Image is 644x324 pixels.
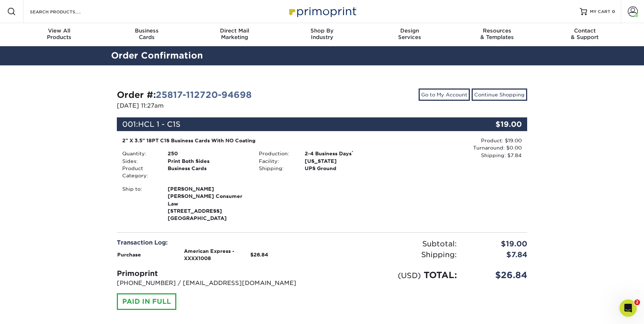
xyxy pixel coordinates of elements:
input: SEARCH PRODUCTS..... [29,7,100,16]
strong: [GEOGRAPHIC_DATA] [168,185,248,221]
iframe: Intercom live chat [619,299,637,317]
div: 001: [117,117,459,131]
div: UPS Ground [299,165,391,172]
a: Direct MailMarketing [191,23,278,46]
p: [DATE] 11:27am [117,101,317,110]
p: [PHONE_NUMBER] / [EMAIL_ADDRESS][DOMAIN_NAME] [117,279,317,288]
div: 2" X 3.5" 18PT C1S Business Cards With NO Coating [122,137,385,144]
span: Business [103,27,191,34]
div: Services [366,27,453,40]
div: Business Cards [162,165,253,180]
div: Marketing [191,27,278,40]
strong: $26.84 [250,252,268,258]
div: Industry [278,27,366,40]
a: Shop ByIndustry [278,23,366,46]
div: [US_STATE] [299,157,391,165]
div: Subtotal: [322,238,462,249]
div: Cards [103,27,191,40]
div: Product: $19.00 Turnaround: $0.00 Shipping: $7.84 [391,137,522,159]
div: & Support [541,27,628,40]
span: Resources [453,27,541,34]
div: Sides: [117,157,162,165]
div: Products [16,27,103,40]
h2: Order Confirmation [106,49,538,62]
strong: Purchase [117,252,141,258]
span: [PERSON_NAME] Consumer Law [168,193,248,207]
div: Product Category: [117,165,162,180]
span: Direct Mail [191,27,278,34]
span: HCL 1 - C1S [138,120,180,129]
div: $19.00 [459,117,527,131]
span: 0 [612,9,615,14]
img: Primoprint [286,4,358,19]
span: [STREET_ADDRESS] [168,207,248,215]
strong: American Express - XXXX1008 [184,248,234,261]
div: $26.84 [462,269,533,282]
span: View All [16,27,103,34]
div: PAID IN FULL [117,293,176,310]
div: Shipping: [322,249,462,260]
div: 2-4 Business Days [299,150,391,157]
div: 250 [162,150,253,157]
div: Ship to: [117,185,162,222]
a: Resources& Templates [453,23,541,46]
a: 25817-112720-94698 [156,90,252,100]
div: Production: [253,150,299,157]
span: TOTAL: [424,270,457,280]
a: Go to My Account [419,88,470,101]
a: DesignServices [366,23,453,46]
span: Contact [541,27,628,34]
div: Print Both Sides [162,157,253,165]
div: Transaction Log: [117,238,317,247]
span: 2 [634,299,640,305]
strong: Order #: [117,90,252,100]
span: Shop By [278,27,366,34]
a: View AllProducts [16,23,103,46]
span: [PERSON_NAME] [168,185,248,193]
a: Continue Shopping [472,88,527,101]
a: Contact& Support [541,23,628,46]
small: (USD) [398,271,421,280]
a: BusinessCards [103,23,191,46]
div: Shipping: [253,165,299,172]
div: Facility: [253,157,299,165]
div: Quantity: [117,150,162,157]
span: MY CART [590,9,610,15]
div: $19.00 [462,238,533,249]
div: Primoprint [117,268,317,279]
div: $7.84 [462,249,533,260]
div: & Templates [453,27,541,40]
span: Design [366,27,453,34]
iframe: Google Customer Reviews [2,302,61,321]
